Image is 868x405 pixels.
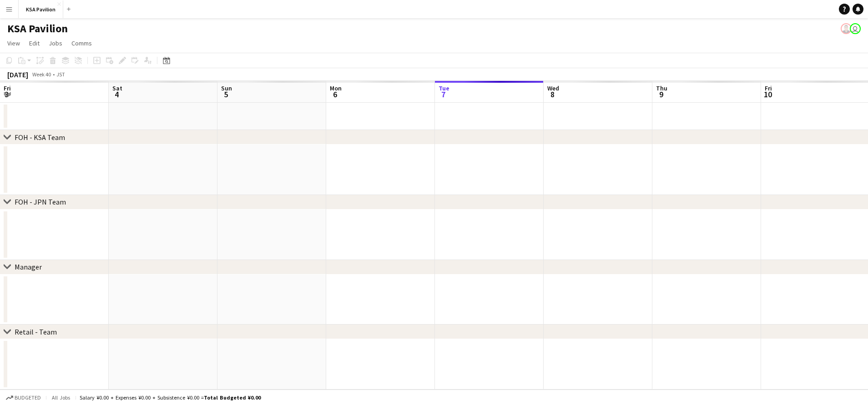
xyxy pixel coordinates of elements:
div: [DATE] [7,70,28,79]
span: 4 [111,89,122,100]
span: 5 [220,89,232,100]
span: Mon [330,84,342,92]
a: View [4,37,24,49]
span: Wed [547,84,559,92]
a: Edit [25,37,43,49]
span: Comms [71,39,92,47]
span: Thu [656,84,667,92]
span: All jobs [50,394,72,401]
button: KSA Pavilion [19,0,63,18]
app-user-avatar: Yousef Alabdulmuhsin [850,23,861,34]
a: Jobs [45,37,66,49]
span: Sun [221,84,232,92]
app-user-avatar: Hussein Al Najjar [841,23,852,34]
span: 10 [763,89,772,100]
h1: KSA Pavilion [7,22,68,35]
div: Manager [15,262,42,271]
a: Comms [68,37,96,49]
span: Week 40 [30,71,53,78]
span: Fri [765,84,772,92]
span: Budgeted [15,395,41,401]
div: FOH - KSA Team [15,133,65,142]
div: Salary ¥0.00 + Expenses ¥0.00 + Subsistence ¥0.00 = [80,394,261,401]
span: Edit [29,39,40,47]
button: Budgeted [5,393,42,403]
span: 9 [655,89,667,100]
span: Fri [4,84,11,92]
div: Retail - Team [15,327,57,336]
span: View [7,39,20,47]
div: FOH - JPN Team [15,197,66,206]
span: 6 [328,89,342,100]
span: 7 [437,89,449,100]
span: Total Budgeted ¥0.00 [204,394,261,401]
span: Sat [112,84,122,92]
div: JST [56,71,65,78]
span: 8 [546,89,559,100]
span: Jobs [49,39,62,47]
span: Tue [439,84,449,92]
span: 3 [2,89,11,100]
